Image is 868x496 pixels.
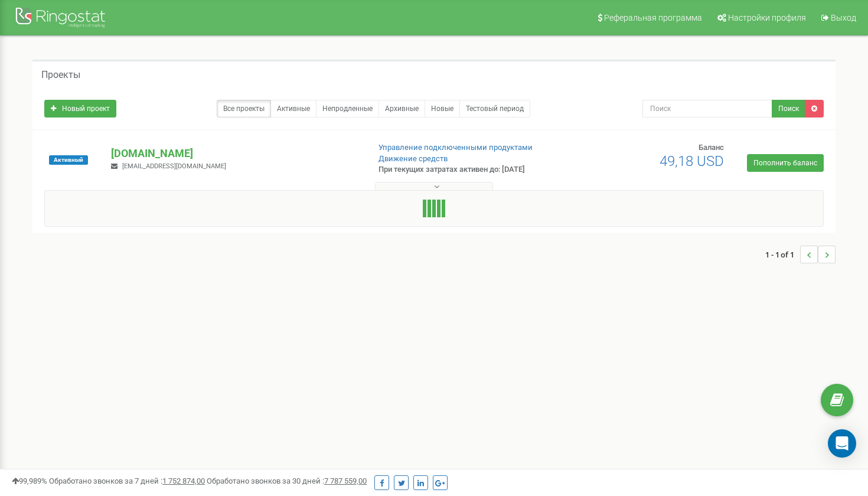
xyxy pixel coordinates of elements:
span: Обработано звонков за 30 дней : [207,477,367,485]
u: 1 752 874,00 [162,477,205,485]
button: Поиск [772,100,805,118]
a: Непродленные [316,100,379,118]
a: Пополнить баланс [747,154,824,172]
p: При текущих затратах активен до: [DATE] [378,164,560,175]
a: Новый проект [44,100,116,118]
span: Баланс [699,143,724,152]
span: Реферальная программа [604,13,702,22]
span: Активный [49,155,88,165]
span: [EMAIL_ADDRESS][DOMAIN_NAME] [122,162,226,170]
a: Новые [425,100,460,118]
span: 49,18 USD [660,153,724,169]
a: Управление подключенными продуктами [378,143,533,152]
a: Все проекты [217,100,271,118]
span: 1 - 1 of 1 [765,246,800,263]
span: 99,989% [12,477,47,485]
p: [DOMAIN_NAME] [111,146,359,161]
a: Активные [270,100,316,118]
input: Поиск [642,100,773,118]
nav: ... [765,234,836,275]
div: Open Intercom Messenger [828,429,856,458]
a: Движение средств [378,154,448,163]
h5: Проекты [41,70,80,80]
a: Тестовый период [459,100,530,118]
span: Настройки профиля [728,13,806,22]
a: Архивные [378,100,425,118]
u: 7 787 559,00 [324,477,367,485]
span: Обработано звонков за 7 дней : [49,477,205,485]
span: Выход [831,13,856,22]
